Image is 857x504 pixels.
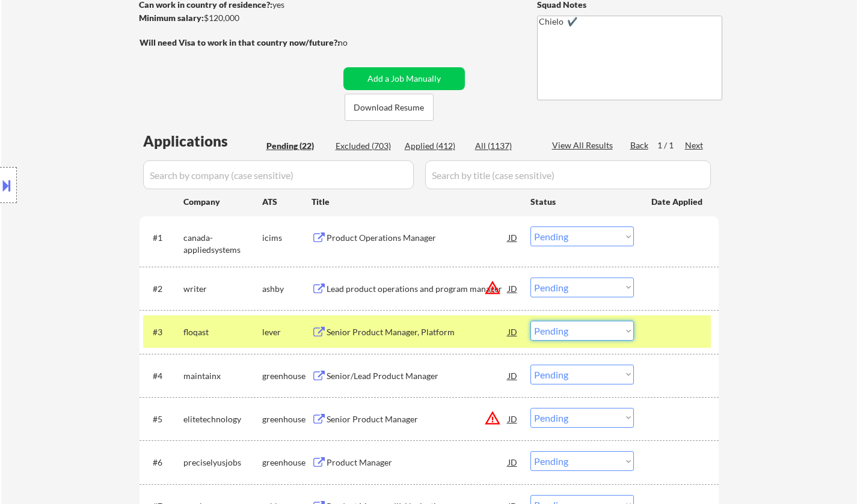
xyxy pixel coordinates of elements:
div: writer [183,283,262,295]
div: JD [507,226,519,248]
div: greenhouse [262,457,312,469]
div: greenhouse [262,370,312,382]
div: Applied (412) [405,140,465,152]
div: JD [507,321,519,342]
div: JD [507,278,519,299]
div: JD [507,408,519,430]
div: Pending (22) [266,140,327,152]
input: Search by title (case sensitive) [425,160,711,189]
div: $120,000 [139,12,339,24]
div: Senior Product Manager [327,413,508,425]
div: icims [262,232,312,244]
div: All (1137) [475,140,535,152]
div: View All Results [552,139,616,151]
div: Back [630,139,650,151]
button: Download Resume [345,94,434,121]
div: JD [507,451,519,473]
div: #4 [153,370,174,382]
div: Senior/Lead Product Manager [327,370,508,382]
div: Company [183,196,262,208]
strong: Minimum salary: [139,13,204,23]
div: Senior Product Manager, Platform [327,326,508,338]
div: elitetechnology [183,413,262,425]
div: greenhouse [262,413,312,425]
div: Product Operations Manager [327,232,508,244]
div: #3 [153,326,174,338]
input: Search by company (case sensitive) [143,160,414,189]
div: floqast [183,326,262,338]
div: ashby [262,283,312,295]
div: canada-appliedsystems [183,232,262,255]
div: Product Manager [327,457,508,469]
div: no [338,37,372,49]
div: #5 [153,413,174,425]
button: warning_amber [484,279,501,296]
div: preciselyusjobs [183,457,262,469]
div: Title [312,196,519,208]
div: Excluded (703) [336,140,396,152]
div: Date Applied [651,196,704,208]
div: ATS [262,196,312,208]
button: Add a Job Manually [343,67,465,90]
button: warning_amber [484,410,501,427]
div: #6 [153,457,174,469]
div: Next [685,139,704,151]
div: Status [530,190,634,212]
div: Lead product operations and program manager [327,283,508,295]
div: maintainx [183,370,262,382]
div: JD [507,365,519,386]
div: 1 / 1 [657,139,685,151]
strong: Will need Visa to work in that country now/future?: [140,37,340,47]
div: lever [262,326,312,338]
